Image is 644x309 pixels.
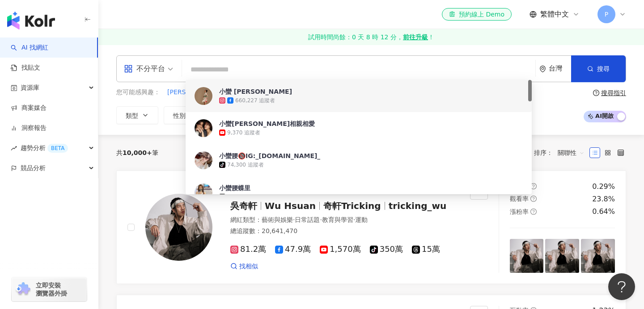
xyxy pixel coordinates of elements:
a: 預約線上 Demo [442,8,512,21]
span: environment [539,66,546,72]
button: 觀看率 [318,106,367,124]
div: 網紅類型 ： [230,216,459,225]
span: 藝術與娛樂 [262,216,293,223]
span: 運動 [355,216,368,223]
span: 觀看率 [510,195,529,202]
div: 總追蹤數 ： 20,641,470 [230,227,459,236]
span: 互動率 [274,112,293,119]
a: chrome extension立即安裝 瀏覽器外掛 [12,277,87,301]
span: 立即安裝 瀏覽器外掛 [36,281,67,297]
span: 您可能感興趣： [116,88,160,97]
span: 資源庫 [21,78,39,98]
div: 不分平台 [124,62,165,76]
span: 奇軒Tricking [323,200,381,211]
a: 找貼文 [11,63,40,72]
span: tricking_wu [389,200,447,211]
span: [PERSON_NAME] [167,88,219,97]
img: chrome extension [14,282,32,296]
button: 嘎嫂 [259,88,272,97]
span: 找相似 [239,262,258,271]
a: searchAI 找網紅 [11,43,48,52]
span: 10,000+ [123,149,152,156]
span: question-circle [593,90,599,96]
button: 演出作品 [226,88,252,97]
span: appstore [124,64,133,73]
span: 1,570萬 [320,245,361,254]
span: 吳奇軒 [230,200,257,211]
span: 追蹤數 [220,112,239,119]
span: 類型 [126,112,138,119]
button: 類型 [116,106,158,124]
span: 嘎嫂 [259,88,272,97]
span: 堂親 [280,88,292,97]
a: 找相似 [230,262,258,271]
span: rise [11,145,17,151]
button: 合作費用預估 [372,106,439,124]
span: Wu Hsuan [265,200,316,211]
span: 15萬 [412,245,440,254]
span: question-circle [530,196,537,202]
img: post-image [581,239,615,273]
div: 共 筆 [116,149,158,156]
span: 趨勢分析 [21,138,68,158]
span: 81.2萬 [230,245,266,254]
div: 23.8% [592,194,615,204]
span: 互動率 [510,183,529,190]
div: 台灣 [549,65,571,72]
span: 演出作品 [227,88,252,97]
span: 繁體中文 [540,9,569,19]
iframe: Help Scout Beacon - Open [608,273,635,300]
div: 0.29% [592,182,615,192]
span: 搜尋 [597,65,610,72]
strong: 前往升級 [403,33,428,42]
div: BETA [47,144,68,153]
button: 搜尋 [571,55,626,82]
span: 關聯性 [558,146,585,160]
span: 性別 [173,112,186,119]
div: 0.64% [592,207,615,217]
span: 合作費用預估 [381,112,419,119]
button: 互動率 [265,106,313,124]
button: 追蹤數 [211,106,259,124]
img: KOL Avatar [145,194,212,261]
img: logo [7,12,55,29]
img: post-image [545,239,579,273]
span: question-circle [530,183,537,189]
div: 預約線上 Demo [449,10,504,19]
div: 搜尋指引 [601,89,626,96]
a: 試用時間尚餘：0 天 8 時 12 分，前往升級！ [98,29,644,45]
span: 47.9萬 [275,245,311,254]
span: question-circle [530,209,537,215]
span: · [320,216,322,223]
span: 日常話題 [295,216,320,223]
span: · [293,216,295,223]
a: 洞察報告 [11,124,47,133]
span: 教育與學習 [322,216,353,223]
button: 更多篩選 [445,106,498,124]
span: 漲粉率 [510,208,529,215]
span: 350萬 [370,245,403,254]
span: P [605,9,608,19]
a: KOL Avatar吳奇軒Wu Hsuan奇軒Trickingtricking_wu網紅類型：藝術與娛樂·日常話題·教育與學習·運動總追蹤數：20,641,47081.2萬47.9萬1,570萬... [116,171,626,284]
span: 更多篩選 [464,112,489,119]
span: 觀看率 [328,112,347,119]
img: post-image [510,239,544,273]
button: [PERSON_NAME] [167,88,220,97]
div: 排序： [534,146,589,160]
button: 堂親 [279,88,292,97]
button: 性別 [164,106,206,124]
span: · [353,216,355,223]
a: 商案媒合 [11,104,47,113]
span: 競品分析 [21,158,46,178]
